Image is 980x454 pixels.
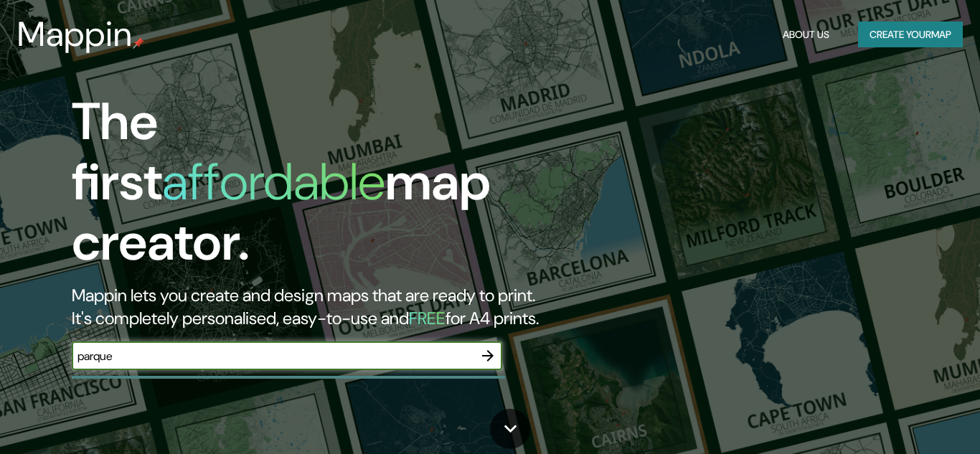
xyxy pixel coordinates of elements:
[777,22,835,48] button: About Us
[72,92,562,284] h1: The first map creator.
[409,307,446,329] h5: FREE
[72,348,473,364] input: Choose your favourite place
[17,14,133,55] h3: Mappin
[162,148,385,215] h1: affordable
[133,37,144,49] img: mappin-pin
[858,22,963,48] button: Create yourmap
[72,284,562,330] h2: Mappin lets you create and design maps that are ready to print. It's completely personalised, eas...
